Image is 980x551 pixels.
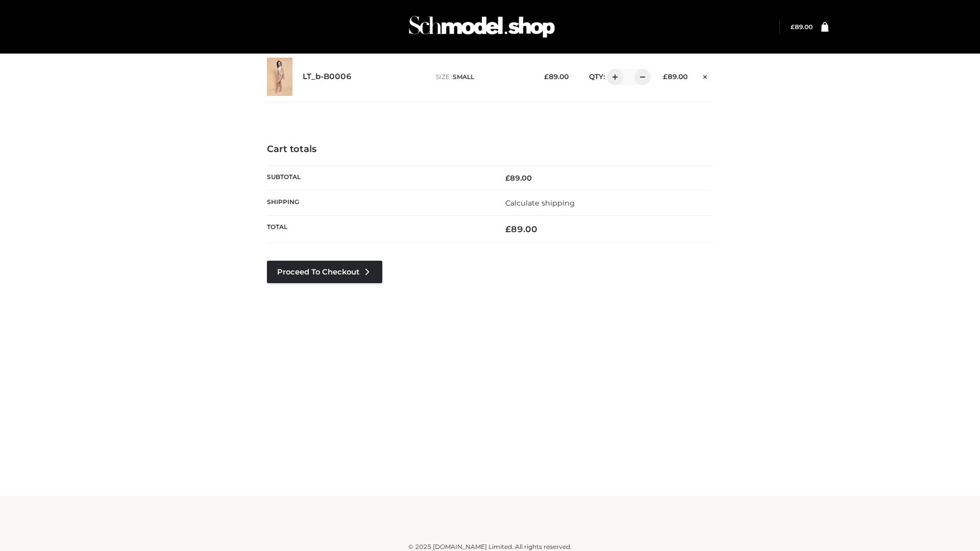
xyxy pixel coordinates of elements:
span: SMALL [453,73,474,81]
a: LT_b-B0006 [303,72,352,82]
bdi: 89.00 [544,72,569,81]
a: Calculate shipping [505,198,575,208]
span: £ [544,72,549,81]
span: £ [505,224,511,234]
h4: Cart totals [267,144,713,155]
span: £ [663,72,668,81]
a: Remove this item [698,69,713,82]
bdi: 89.00 [505,224,537,234]
bdi: 89.00 [791,23,813,31]
p: size : [436,72,528,82]
bdi: 89.00 [505,173,532,183]
th: Subtotal [267,165,490,190]
th: Shipping [267,190,490,215]
span: £ [505,173,510,183]
bdi: 89.00 [663,72,688,81]
a: £89.00 [791,23,813,31]
img: Schmodel Admin 964 [405,7,558,47]
a: Proceed to Checkout [267,261,382,283]
th: Total [267,216,490,243]
span: £ [791,23,795,31]
div: QTY: [579,69,647,85]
